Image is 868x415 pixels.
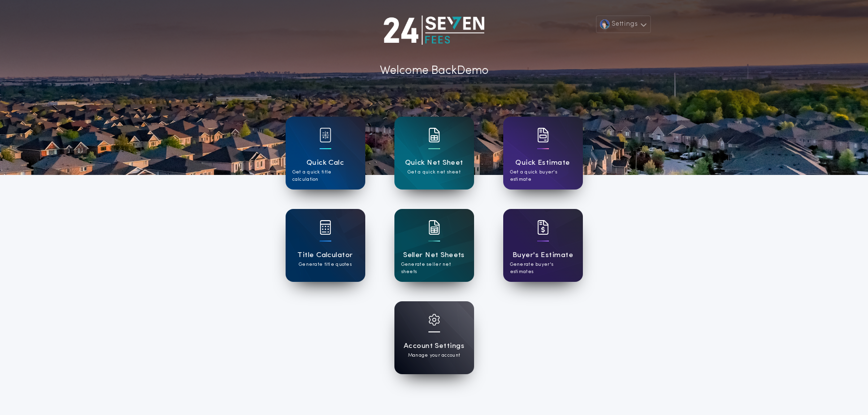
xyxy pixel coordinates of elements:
[428,314,440,326] img: card icon
[512,250,573,261] h1: Buyer's Estimate
[394,301,474,374] a: card iconAccount SettingsManage your account
[408,352,460,359] p: Manage your account
[600,19,610,29] img: user avatar
[394,209,474,282] a: card iconSeller Net SheetsGenerate seller net sheets
[428,128,440,142] img: card icon
[408,169,460,176] p: Get a quick net sheet
[537,128,549,142] img: card icon
[306,157,344,169] h1: Quick Calc
[510,169,576,183] p: Get a quick buyer's estimate
[394,117,474,190] a: card iconQuick Net SheetGet a quick net sheet
[292,169,358,183] p: Get a quick title calculation
[403,250,465,261] h1: Seller Net Sheets
[405,157,463,169] h1: Quick Net Sheet
[596,16,650,33] button: Settings
[404,341,464,352] h1: Account Settings
[320,128,331,142] img: card icon
[286,117,365,190] a: card iconQuick CalcGet a quick title calculation
[503,117,583,190] a: card iconQuick EstimateGet a quick buyer's estimate
[515,157,570,169] h1: Quick Estimate
[428,220,440,235] img: card icon
[401,261,467,276] p: Generate seller net sheets
[286,209,365,282] a: card iconTitle CalculatorGenerate title quotes
[380,62,489,80] p: Welcome Back Demo
[297,250,353,261] h1: Title Calculator
[510,261,576,276] p: Generate buyer's estimates
[503,209,583,282] a: card iconBuyer's EstimateGenerate buyer's estimates
[299,261,352,268] p: Generate title quotes
[320,220,331,235] img: card icon
[384,16,485,45] img: account-logo
[537,220,549,235] img: card icon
